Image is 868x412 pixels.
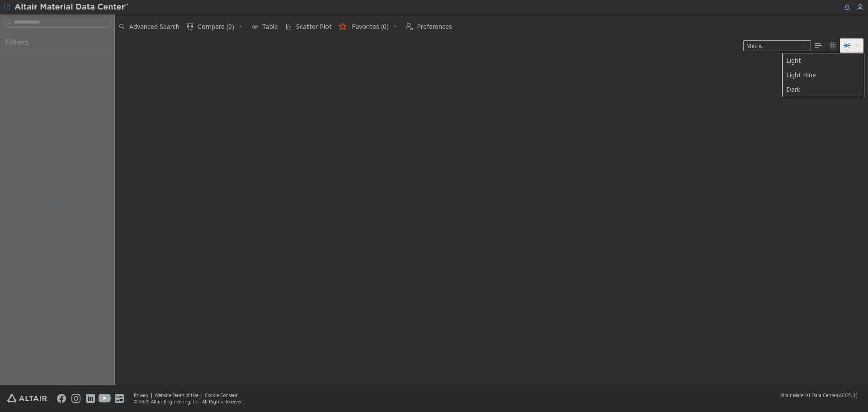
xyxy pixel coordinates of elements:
i:  [187,23,194,30]
button: Tile View [826,38,840,53]
div: (v2025.1) [780,392,857,398]
button: Table View [811,38,826,53]
span: Altair Material Data Center [780,392,837,398]
button: Theme [840,38,863,53]
span: Advanced Search [129,24,179,30]
i:  [844,42,851,49]
i:  [406,23,413,30]
span: Light Blue [786,68,859,82]
a: Privacy [134,392,148,398]
div: © 2025 Altair Engineering, Inc. All Rights Reserved. [134,398,244,405]
a: Website Terms of Use [155,392,198,398]
span: Dark [786,82,859,97]
img: Altair Engineering [7,394,47,403]
img: Altair Material Data Center [14,3,130,12]
span: Compare (0) [198,24,234,30]
span: Preferences [417,24,452,30]
i:  [829,42,836,49]
a: Cookie Consent [205,392,238,398]
i:  [815,42,822,49]
span: Metric [743,40,811,51]
span: Light [786,53,859,68]
span: Table [262,24,278,30]
span: Scatter Plot [296,24,332,30]
div: Unit System [743,40,811,51]
span: Favorites (0) [352,24,389,30]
